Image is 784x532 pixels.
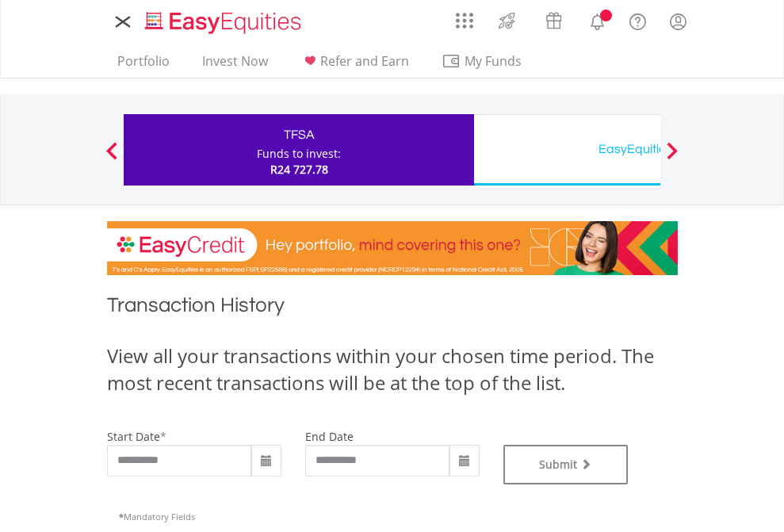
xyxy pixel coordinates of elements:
[618,4,658,36] a: FAQ's and Support
[656,150,688,166] button: Next
[257,146,341,162] div: Funds to invest:
[142,10,308,36] img: EasyEquities_Logo.png
[139,4,308,36] a: Home page
[305,429,354,444] label: end date
[119,511,195,522] span: Mandatory Fields
[107,291,678,327] h1: Transaction History
[294,53,415,78] a: Refer and Earn
[107,343,678,397] div: View all your transactions within your chosen time period. The most recent transactions will be a...
[320,52,409,70] span: Refer and Earn
[577,4,618,36] a: Notifications
[196,53,274,78] a: Invest Now
[111,53,176,78] a: Portfolio
[456,12,473,29] img: grid-menu-icon.svg
[442,51,545,71] span: My Funds
[107,429,160,444] label: start date
[530,4,577,33] a: Vouchers
[658,4,698,39] a: My Profile
[96,150,128,166] button: Previous
[133,124,465,146] div: TFSA
[270,162,328,177] span: R24 727.78
[107,221,678,275] img: EasyCredit Promotion Banner
[494,8,520,33] img: thrive-v2.svg
[541,8,567,33] img: vouchers-v2.svg
[446,4,484,29] a: AppsGrid
[503,445,629,484] button: Submit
